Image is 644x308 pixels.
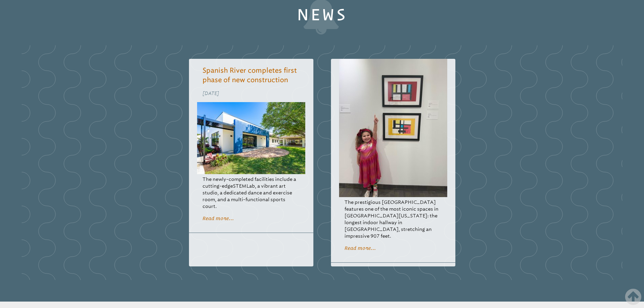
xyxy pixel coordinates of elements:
a: Spanish River completes first phase of new construction [202,66,297,84]
p: The newly-completed facilities include a cutting-edge Lab, a vibrant art studio, a dedicated danc... [202,176,300,210]
img: 002-2400YamatoRoad-BocaRaton-FL-33431-FULL_320_213_85.jpg [197,102,305,174]
p: The prestigious [GEOGRAPHIC_DATA] features one of the most iconic spaces in [GEOGRAPHIC_DATA][US_... [344,199,442,239]
span: STEM [233,183,246,189]
h1: News [148,10,496,34]
p: [DATE] [202,90,300,97]
img: BRIC_320_427_85.jpg [339,53,447,197]
a: Read more... [344,245,376,251]
a: Read more... [202,215,234,221]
